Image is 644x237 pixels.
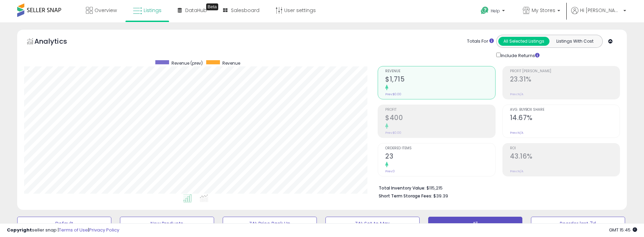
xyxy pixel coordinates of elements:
[385,147,495,150] span: Ordered Items
[385,114,495,123] h2: $400
[498,37,549,46] button: All Selected Listings
[510,75,620,85] h2: 23.31%
[532,7,555,14] span: My Stores
[491,8,500,14] span: Help
[385,152,495,162] h2: 23
[89,227,119,233] a: Privacy Policy
[379,193,432,199] b: Short Term Storage Fees:
[231,7,259,14] span: Salesboard
[7,227,32,233] strong: Copyright
[571,7,626,22] a: Hi [PERSON_NAME]
[385,69,495,73] span: Revenue
[144,7,162,14] span: Listings
[510,169,523,173] small: Prev: N/A
[7,227,119,234] div: seller snap | |
[385,169,395,173] small: Prev: 0
[510,147,620,150] span: ROI
[609,227,637,233] span: 2025-09-11 15:45 GMT
[34,36,80,48] h5: Analytics
[510,108,620,112] span: Avg. Buybox Share
[385,108,495,112] span: Profit
[379,185,425,191] b: Total Inventory Value:
[385,75,495,85] h2: $1,715
[379,183,615,192] li: $115,215
[510,152,620,162] h2: 43.16%
[95,7,117,14] span: Overview
[480,6,489,15] i: Get Help
[491,51,548,59] div: Include Returns
[510,69,620,73] span: Profit [PERSON_NAME]
[510,114,620,123] h2: 14.67%
[580,7,621,14] span: Hi [PERSON_NAME]
[222,60,240,66] span: Revenue
[185,7,207,14] span: DataHub
[433,193,448,199] span: $39.39
[510,92,523,96] small: Prev: N/A
[385,131,401,135] small: Prev: $0.00
[475,1,512,22] a: Help
[171,60,203,66] span: Revenue (prev)
[549,37,600,46] button: Listings With Cost
[467,38,494,45] div: Totals For
[385,92,401,96] small: Prev: $0.00
[206,3,218,10] div: Tooltip anchor
[510,131,523,135] small: Prev: N/A
[59,227,88,233] a: Terms of Use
